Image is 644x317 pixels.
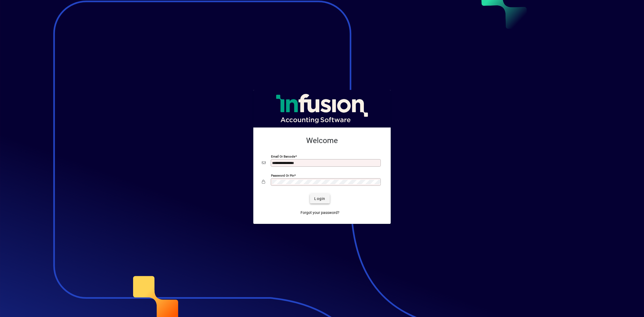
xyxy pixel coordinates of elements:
h2: Welcome [262,136,382,145]
mat-label: Email or Barcode [271,155,295,158]
button: Login [310,194,330,203]
span: Login [314,196,325,202]
mat-label: Password or Pin [271,174,294,177]
span: Forgot your password? [301,210,339,216]
a: Forgot your password? [298,208,342,217]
